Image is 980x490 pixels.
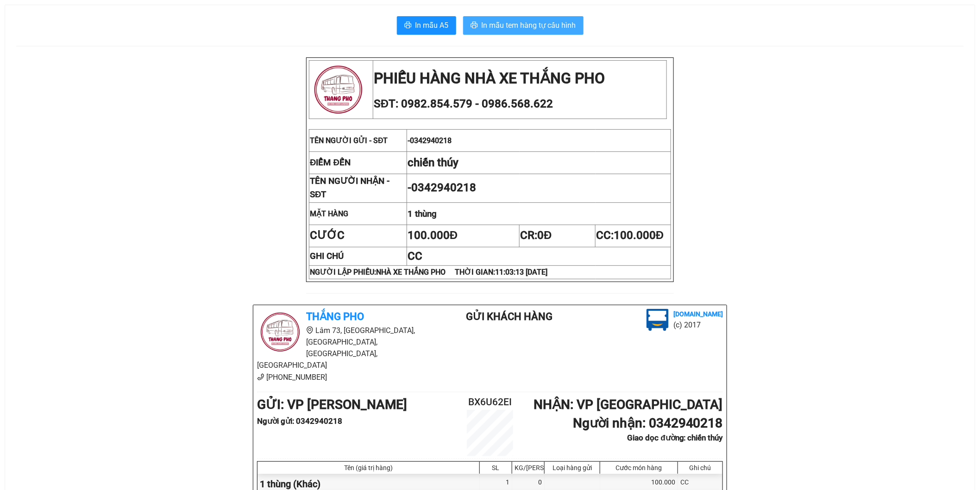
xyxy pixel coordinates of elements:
span: CC [408,250,422,263]
button: printerIn mẫu A5 [397,16,456,35]
b: Giao dọc đường: chiến thúy [628,433,723,442]
span: 100.000Đ [614,229,664,242]
b: Người nhận : 0342940218 [573,415,723,431]
span: SĐT: 0982.854.579 - 0986.568.622 [374,97,553,110]
div: SL [482,464,509,471]
b: Thắng Pho [306,311,364,322]
b: Người gửi : 0342940218 [257,416,342,426]
li: [PHONE_NUMBER] [257,371,429,383]
span: TÊN NGƯỜI GỬI - SĐT [310,136,388,145]
strong: NGƯỜI LẬP PHIẾU: [310,268,547,276]
span: In mẫu tem hàng tự cấu hình [482,19,576,31]
b: Gửi khách hàng [466,311,553,322]
strong: CƯỚC [310,229,345,242]
strong: MẶT HÀNG [310,209,348,218]
img: logo.jpg [257,309,303,355]
b: [DOMAIN_NAME] [673,310,723,318]
span: 1 thùng [408,209,437,219]
span: 0342940218 [411,181,476,194]
div: KG/[PERSON_NAME] [515,464,542,471]
span: In mẫu A5 [415,19,449,31]
strong: PHIẾU HÀNG NHÀ XE THẮNG PHO [374,69,605,87]
img: logo [310,61,367,118]
b: NHẬN : VP [GEOGRAPHIC_DATA] [534,397,723,412]
strong: TÊN NGƯỜI NHẬN - SĐT [310,176,389,200]
span: 0Đ [537,229,552,242]
button: printerIn mẫu tem hàng tự cấu hình [463,16,584,35]
li: (c) 2017 [673,319,723,331]
span: phone [257,373,264,381]
span: CC: [596,229,664,242]
li: Lâm 73, [GEOGRAPHIC_DATA], [GEOGRAPHIC_DATA], [GEOGRAPHIC_DATA], [GEOGRAPHIC_DATA] [257,325,429,371]
div: Tên (giá trị hàng) [260,464,477,471]
span: - [408,136,452,145]
span: printer [471,21,478,30]
span: 100.000Đ [408,229,458,242]
span: environment [306,327,314,334]
div: Cước món hàng [603,464,675,471]
strong: ĐIỂM ĐẾN [310,157,351,168]
span: - [408,181,476,194]
div: Loại hàng gửi [547,464,597,471]
span: 0342940218 [410,136,452,145]
strong: GHI CHÚ [310,251,344,261]
img: logo.jpg [647,309,669,331]
span: chiến thúy [408,156,459,169]
span: CR: [520,229,552,242]
b: GỬI : VP [PERSON_NAME] [257,397,407,412]
span: 11:03:13 [DATE] [495,268,547,276]
span: printer [404,21,412,30]
span: NHÀ XE THẮNG PHO THỜI GIAN: [376,268,547,276]
div: Ghi chú [680,464,720,471]
h2: BX6U62EI [451,395,529,410]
